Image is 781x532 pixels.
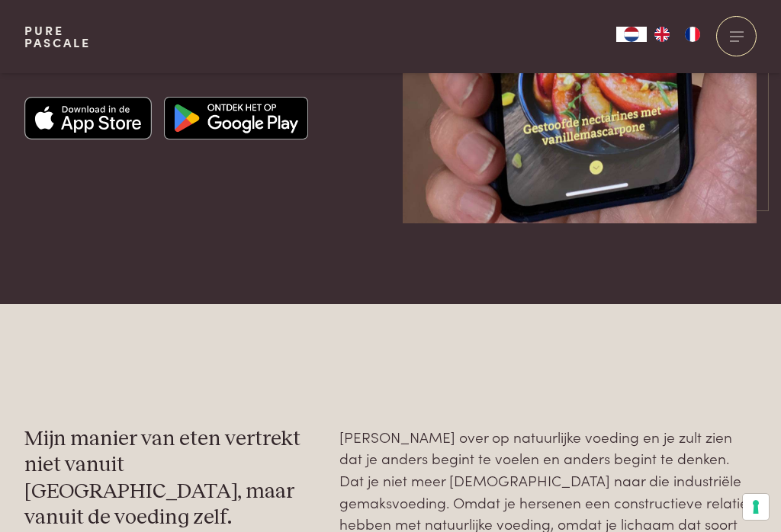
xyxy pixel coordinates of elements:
[616,27,708,42] aside: Language selected: Nederlands
[164,97,308,139] img: Google app store
[24,24,91,49] a: PurePascale
[24,97,153,139] img: Apple app store
[647,27,677,42] a: EN
[616,27,647,42] a: NL
[24,426,316,531] h3: Mijn manier van eten vertrekt niet vanuit [GEOGRAPHIC_DATA], maar vanuit de voeding zelf.
[647,27,708,42] ul: Language list
[743,494,769,520] button: Uw voorkeuren voor toestemming voor trackingtechnologieën
[616,27,647,42] div: Language
[677,27,708,42] a: FR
